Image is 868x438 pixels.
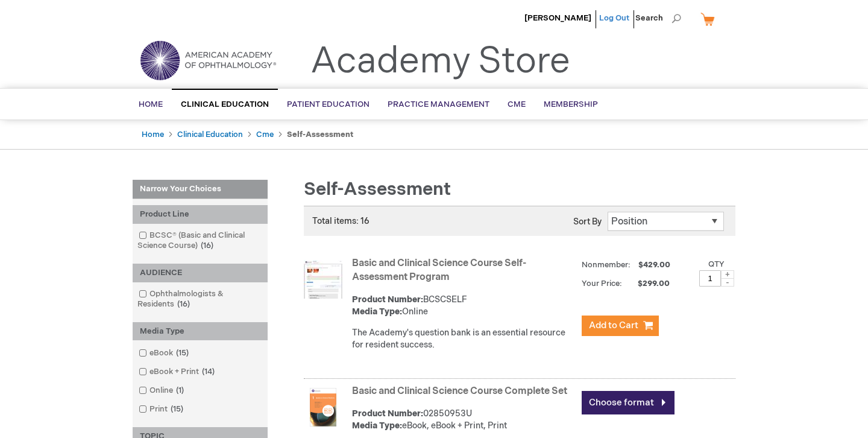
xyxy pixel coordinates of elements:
[624,279,671,288] span: $299.00
[136,288,265,310] a: Ophthalmologists & Residents16
[699,270,721,287] input: Qty
[287,130,353,139] strong: Self-Assessment
[352,421,402,431] strong: Media Type:
[173,348,192,358] span: 15
[352,386,567,397] a: Basic and Clinical Science Course Complete Set
[304,260,342,299] img: Basic and Clinical Science Course Self-Assessment Program
[287,100,370,109] span: Patient Education
[582,258,631,273] strong: Nonmember:
[256,130,274,139] a: Cme
[173,386,187,395] span: 1
[352,408,576,432] div: 02850953U eBook, eBook + Print, Print
[544,100,598,109] span: Membership
[352,306,402,317] strong: Media Type:
[352,258,526,283] a: Basic and Clinical Science Course Self-Assessment Program
[168,404,186,414] span: 15
[599,13,629,23] a: Log Out
[139,100,163,109] span: Home
[637,260,672,270] span: $429.00
[589,320,638,331] span: Add to Cart
[582,391,675,414] a: Choose format
[388,100,489,109] span: Practice Management
[198,241,216,250] span: 16
[582,279,622,288] strong: Your Price:
[133,205,268,224] div: Product Line
[708,259,725,269] label: Qty
[508,100,526,109] span: CME
[582,316,659,336] button: Add to Cart
[133,180,268,199] strong: Narrow Your Choices
[142,130,164,139] a: Home
[304,179,451,200] span: Self-Assessment
[352,294,423,305] strong: Product Number:
[136,404,188,415] a: Print15
[304,388,342,427] img: Basic and Clinical Science Course Complete Set
[133,322,268,341] div: Media Type
[352,408,423,419] strong: Product Number:
[312,216,370,226] span: Total items: 16
[524,13,591,23] a: [PERSON_NAME]
[133,264,268,282] div: AUDIENCE
[136,348,193,359] a: eBook15
[136,366,219,378] a: eBook + Print14
[136,230,265,252] a: BCSC® (Basic and Clinical Science Course)16
[136,385,189,396] a: Online1
[352,294,576,318] div: BCSCSELF Online
[352,327,576,351] div: The Academy's question bank is an essential resource for resident success.
[199,367,218,376] span: 14
[573,217,602,227] label: Sort By
[310,40,570,83] a: Academy Store
[635,6,681,30] span: Search
[177,130,243,139] a: Clinical Education
[174,299,193,309] span: 16
[181,100,269,109] span: Clinical Education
